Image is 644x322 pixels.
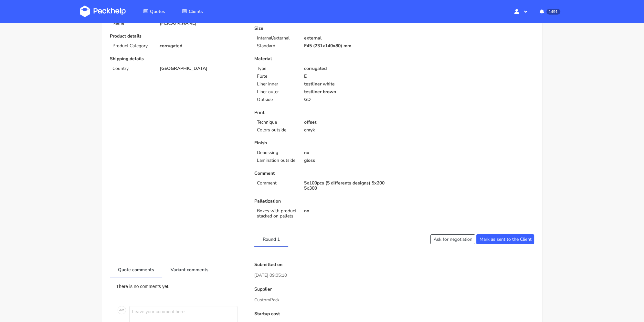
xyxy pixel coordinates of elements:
p: Submitted on [254,262,534,267]
span: M [121,306,124,314]
p: Product Category [112,43,152,49]
a: Quote comments [110,262,163,276]
p: Comment [257,181,296,186]
p: Size [254,26,390,31]
p: Shipping details [110,56,245,61]
p: Startup cost [254,311,534,316]
p: Flute [257,74,296,79]
p: 5x100pcs (5 differents designs) 5x200 5x300 [304,181,390,191]
p: [GEOGRAPHIC_DATA] [160,66,245,71]
p: Internal/external [257,36,296,41]
a: Round 1 [254,232,288,246]
a: Quotes [135,6,173,17]
p: offset [304,120,390,125]
p: Debossing [257,150,296,155]
p: [PERSON_NAME] [160,21,245,26]
p: Print [254,110,390,115]
p: cmyk [304,128,390,133]
p: corrugated [304,66,390,71]
img: Dashboard [80,6,126,17]
p: corrugated [160,43,245,49]
p: Type [257,66,296,71]
p: Liner outer [257,89,296,94]
button: Ask for negotiation [430,234,475,244]
p: Comment [254,171,390,176]
p: Product details [110,34,245,39]
p: testliner white [304,82,390,87]
a: Variant comments [162,262,217,276]
p: testliner brown [304,89,390,94]
p: gloss [304,158,390,163]
p: Country [112,66,152,71]
p: no [304,150,390,155]
p: Boxes with product stacked on pallets [257,208,296,219]
p: [DATE] 09:05:10 [254,272,534,279]
span: Clients [189,8,203,15]
p: CustomPack [254,296,534,304]
p: Supplier [254,287,534,292]
p: GD [304,97,390,102]
p: Name [112,21,152,26]
p: E [304,74,390,79]
p: no [304,208,390,214]
p: Palletization [254,199,390,204]
a: Clients [174,6,211,17]
p: external [304,36,390,41]
p: F45 (231x140x80) mm [304,43,390,49]
p: Liner inner [257,82,296,87]
p: Finish [254,140,390,146]
p: There is no comments yet. [116,284,239,289]
button: Mark as sent to the Client [476,234,534,244]
span: 1491 [546,9,560,15]
p: Outside [257,97,296,102]
span: A [119,306,121,314]
p: Technique [257,120,296,125]
p: Colors outside [257,128,296,133]
button: 1491 [534,6,564,17]
span: Quotes [150,8,165,15]
p: Lamination outside [257,158,296,163]
p: Standard [257,43,296,49]
p: Material [254,56,390,61]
